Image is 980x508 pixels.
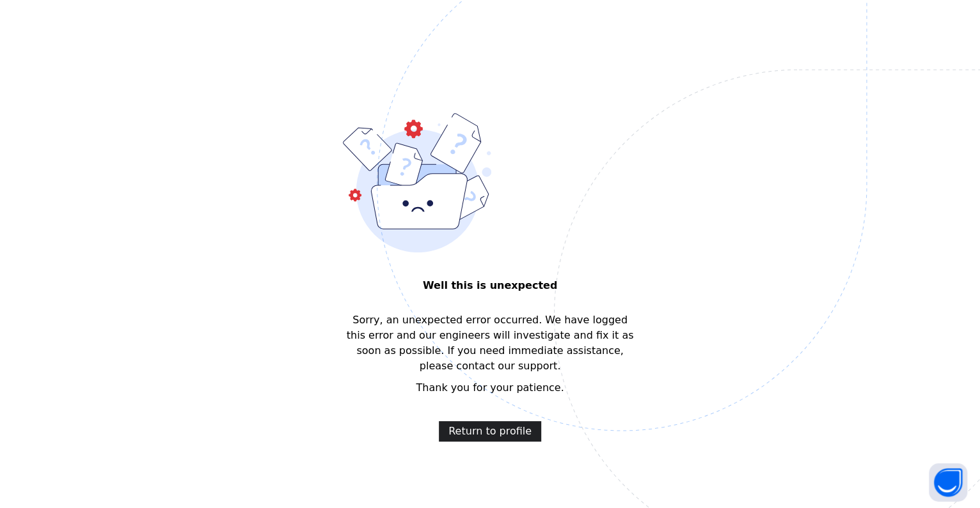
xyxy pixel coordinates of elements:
span: Return to profile [448,424,532,439]
span: Sorry, an unexpected error occurred. We have logged this error and our engineers will investigate... [343,312,637,374]
span: Well this is unexpected [343,278,637,293]
button: Open asap [929,463,967,502]
img: error-bound.9d27ae2af7d8ffd69f21ced9f822e0fd.svg [343,113,491,252]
